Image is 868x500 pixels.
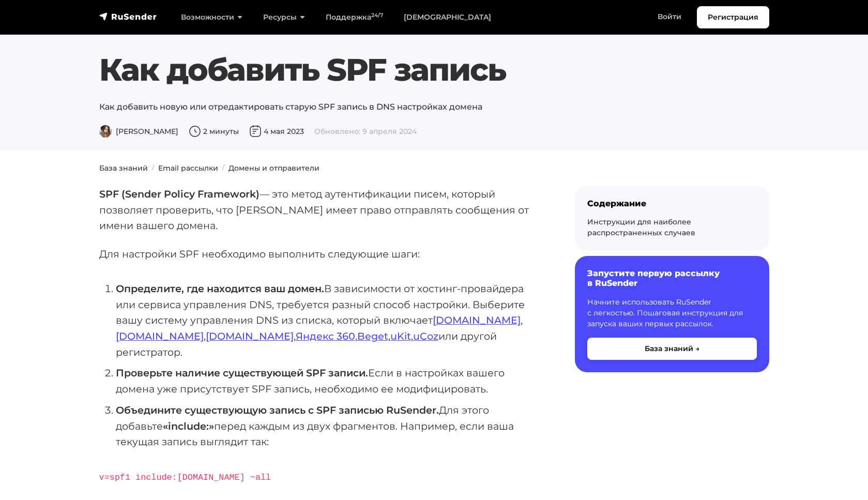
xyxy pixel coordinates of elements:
[393,7,501,28] a: [DEMOGRAPHIC_DATA]
[116,330,204,342] a: [DOMAIN_NAME]
[93,163,775,174] nav: breadcrumb
[99,51,769,88] h1: Как добавить SPF запись
[390,330,411,342] a: uKit
[99,186,542,234] p: — это метод аутентификации писем, который позволяет проверить, что [PERSON_NAME] имеет право отпр...
[189,127,239,136] span: 2 минуты
[413,330,438,342] a: uCoz
[99,188,260,200] strong: SPF (Sender Policy Framework)
[371,12,383,19] sup: 24/7
[587,268,757,288] h6: Запустите первую рассылку в RuSender
[116,365,542,397] li: Если в настройках вашего домена уже присутствует SPF запись, необходимо ее модифицировать.
[587,199,757,208] div: Содержание
[163,420,214,432] strong: «include:»
[587,338,757,360] button: База знаний →
[158,163,218,173] a: Email рассылки
[587,297,757,329] p: Начните использовать RuSender с легкостью. Пошаговая инструкция для запуска ваших первых рассылок.
[171,7,253,28] a: Возможности
[99,101,769,113] p: Как добавить новую или отредактировать старую SPF запись в DNS настройках домена
[253,7,315,28] a: Ресурсы
[296,330,355,342] a: Яндекс 360
[99,127,178,136] span: [PERSON_NAME]
[587,217,695,237] a: Инструкции для наиболее распространенных случаев
[116,404,439,416] strong: Объедините существующую запись с SPF записью RuSender.
[575,256,769,372] a: Запустите первую рассылку в RuSender Начните использовать RuSender с легкостью. Пошаговая инструк...
[314,127,417,136] span: Обновлено: 9 апреля 2024
[116,402,542,450] li: Для этого добавьте перед каждым из двух фрагментов. Например, если ваша текущая запись выглядит так:
[697,6,769,28] a: Регистрация
[206,330,294,342] a: [DOMAIN_NAME]
[249,127,304,136] span: 4 мая 2023
[249,125,262,138] img: Дата публикации
[315,7,393,28] a: Поддержка24/7
[99,163,148,173] a: База знаний
[357,330,388,342] a: Beget
[189,125,201,138] img: Время чтения
[116,282,324,295] strong: Определите, где находится ваш домен.
[433,314,521,326] a: [DOMAIN_NAME]
[99,473,271,482] code: v=spf1 include:[DOMAIN_NAME] ~all
[229,163,319,173] a: Домены и отправители
[99,11,157,22] img: RuSender
[116,367,368,379] strong: Проверьте наличие существующей SPF записи.
[116,281,542,360] li: В зависимости от хостинг-провайдера или сервиса управления DNS, требуется разный способ настройки...
[99,246,542,262] p: Для настройки SPF необходимо выполнить следующие шаги:
[647,6,692,27] a: Войти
